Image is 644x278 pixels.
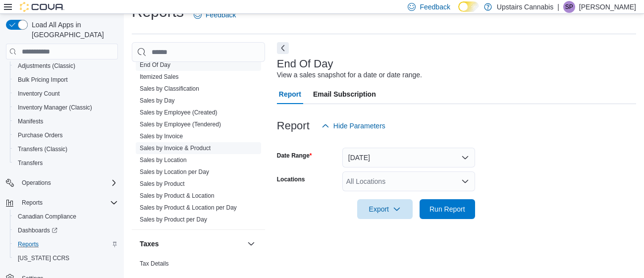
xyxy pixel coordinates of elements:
[10,210,122,223] button: Canadian Compliance
[14,143,118,155] span: Transfers (Classic)
[18,131,63,139] span: Purchase Orders
[18,226,57,234] span: Dashboards
[357,199,413,219] button: Export
[18,254,69,262] span: [US_STATE] CCRS
[18,145,67,153] span: Transfers (Classic)
[14,143,71,155] a: Transfers (Classic)
[140,61,170,68] a: End Of Day
[132,59,265,229] div: Sales
[18,159,43,167] span: Transfers
[22,179,51,187] span: Operations
[140,168,209,176] span: Sales by Location per Day
[10,156,122,170] button: Transfers
[10,251,122,265] button: [US_STATE] CCRS
[279,84,301,104] span: Report
[363,199,407,219] span: Export
[140,157,187,164] a: Sales by Location
[14,88,64,100] a: Inventory Count
[557,1,559,13] p: |
[140,121,221,128] a: Sales by Employee (Tendered)
[14,115,118,127] span: Manifests
[140,180,185,188] span: Sales by Product
[333,121,385,131] span: Hide Parameters
[277,120,310,132] h3: Report
[277,42,289,54] button: Next
[277,175,305,183] label: Locations
[14,157,47,169] a: Transfers
[14,129,118,141] span: Purchase Orders
[277,58,333,70] h3: End Of Day
[140,73,179,80] a: Itemized Sales
[14,129,67,141] a: Purchase Orders
[14,157,118,169] span: Transfers
[140,204,237,211] a: Sales by Product & Location per Day
[140,97,175,104] a: Sales by Day
[18,76,68,84] span: Bulk Pricing Import
[14,224,61,236] a: Dashboards
[10,101,122,114] button: Inventory Manager (Classic)
[458,1,479,12] input: Dark Mode
[565,1,573,13] span: SP
[14,88,118,100] span: Inventory Count
[18,177,118,189] span: Operations
[140,180,185,187] a: Sales by Product
[140,260,169,268] span: Tax Details
[10,142,122,156] button: Transfers (Classic)
[140,97,175,105] span: Sales by Day
[10,73,122,87] button: Bulk Pricing Import
[10,87,122,101] button: Inventory Count
[140,109,217,116] a: Sales by Employee (Created)
[10,114,122,128] button: Manifests
[18,90,60,98] span: Inventory Count
[277,70,422,80] div: View a sales snapshot for a date or date range.
[14,115,47,127] a: Manifests
[2,196,122,210] button: Reports
[140,132,183,140] span: Sales by Invoice
[140,85,199,92] a: Sales by Classification
[22,199,43,207] span: Reports
[18,117,43,125] span: Manifests
[18,197,47,209] button: Reports
[140,144,211,152] span: Sales by Invoice & Product
[579,1,636,13] p: [PERSON_NAME]
[140,61,170,69] span: End Of Day
[28,20,118,40] span: Load All Apps in [GEOGRAPHIC_DATA]
[14,224,118,236] span: Dashboards
[14,252,73,264] a: [US_STATE] CCRS
[245,238,257,250] button: Taxes
[10,59,122,73] button: Adjustments (Classic)
[14,211,80,222] a: Canadian Compliance
[18,213,76,221] span: Canadian Compliance
[2,176,122,190] button: Operations
[14,211,118,222] span: Canadian Compliance
[420,199,475,219] button: Run Report
[140,133,183,140] a: Sales by Invoice
[140,109,217,116] span: Sales by Employee (Created)
[14,60,79,72] a: Adjustments (Classic)
[140,239,159,249] h3: Taxes
[18,177,55,189] button: Operations
[190,5,240,25] a: Feedback
[140,239,243,249] button: Taxes
[140,192,215,200] span: Sales by Product & Location
[18,240,39,248] span: Reports
[10,223,122,237] a: Dashboards
[429,204,465,214] span: Run Report
[10,128,122,142] button: Purchase Orders
[14,102,96,113] a: Inventory Manager (Classic)
[14,74,72,86] a: Bulk Pricing Import
[277,152,312,160] label: Date Range
[18,104,92,111] span: Inventory Manager (Classic)
[18,197,118,209] span: Reports
[18,62,75,70] span: Adjustments (Classic)
[20,2,64,12] img: Cova
[140,145,211,152] a: Sales by Invoice & Product
[140,216,207,223] span: Sales by Product per Day
[313,84,376,104] span: Email Subscription
[14,74,118,86] span: Bulk Pricing Import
